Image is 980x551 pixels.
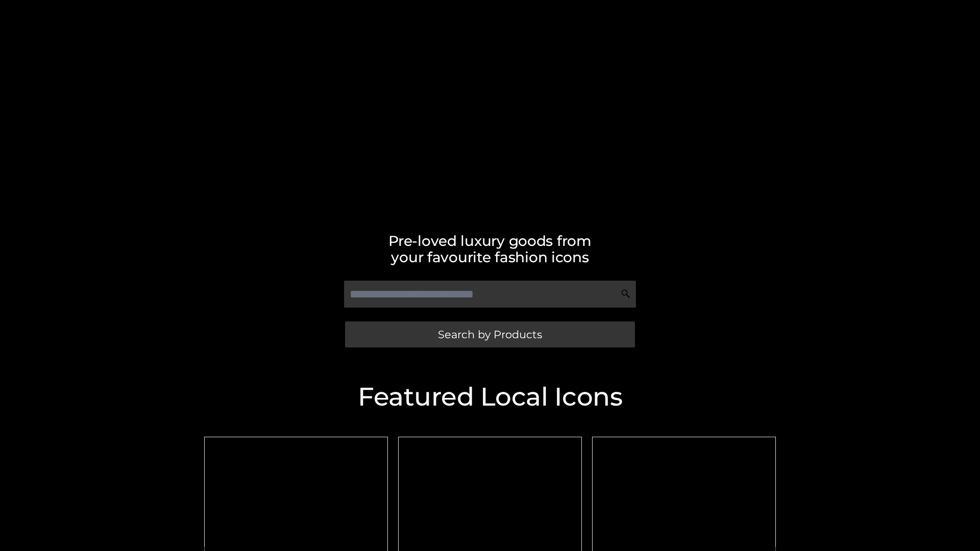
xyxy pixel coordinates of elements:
[199,233,781,265] h2: Pre-loved luxury goods from your favourite fashion icons
[438,329,542,340] span: Search by Products
[345,321,635,347] a: Search by Products
[199,384,781,410] h2: Featured Local Icons​
[621,289,631,299] img: Search Icon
